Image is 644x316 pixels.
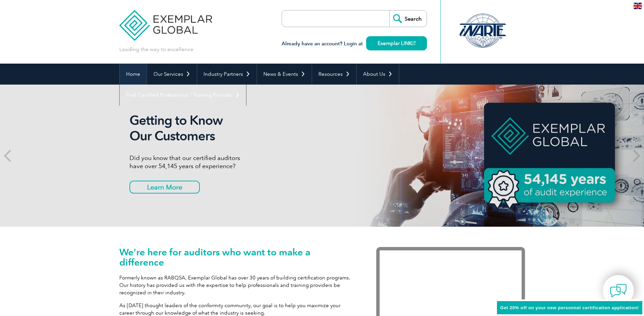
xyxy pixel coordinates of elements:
img: contact-chat.png [610,282,627,299]
a: Find Certified Professional / Training Provider [120,85,246,106]
a: Exemplar LINK [366,36,427,50]
a: Industry Partners [197,64,257,85]
span: Get 20% off on your new personnel certification application! [500,305,639,310]
img: open_square.png [412,41,415,45]
a: Our Services [147,64,197,85]
p: Formerly known as RABQSA, Exemplar Global has over 30 years of building certification programs. O... [119,274,356,296]
img: en [634,3,642,9]
p: Did you know that our certified auditors have over 54,145 years of experience? [129,154,383,170]
a: News & Events [257,64,312,85]
a: Home [120,64,147,85]
a: Resources [312,64,356,85]
input: Search [389,10,427,27]
a: Learn More [129,181,200,194]
h2: Getting to Know Our Customers [129,113,383,144]
p: Leading the way to excellence [119,46,193,53]
a: About Us [357,64,399,85]
h3: Already have an account? Login at [282,40,427,48]
h1: We’re here for auditors who want to make a difference [119,247,356,267]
